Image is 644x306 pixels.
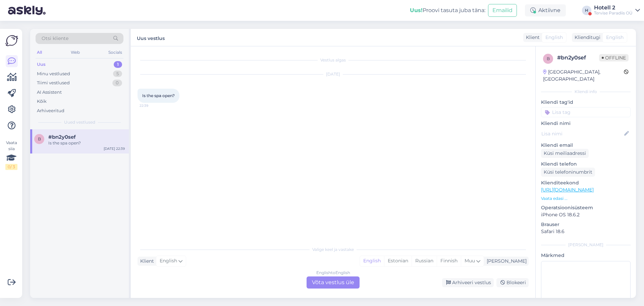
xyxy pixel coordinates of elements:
[437,256,461,266] div: Finnish
[541,195,631,202] p: Vaata edasi ...
[599,54,629,61] span: Offline
[5,140,17,170] div: Vaata siia
[107,48,123,57] div: Socials
[37,98,47,105] div: Kõik
[160,257,177,265] span: English
[541,107,631,117] input: Lisa tag
[37,107,64,114] div: Arhiveeritud
[541,242,631,248] div: [PERSON_NAME]
[114,61,122,68] div: 1
[541,161,631,168] p: Kliendi telefon
[541,149,589,158] div: Küsi meiliaadressi
[48,134,76,140] span: #bn2y0sef
[541,99,631,106] p: Kliendi tag'id
[48,140,125,146] div: Is the spa open?
[138,258,154,265] div: Klient
[465,258,475,264] span: Muu
[104,146,125,151] div: [DATE] 22:39
[64,119,95,125] span: Uued vestlused
[572,34,600,41] div: Klienditugi
[541,168,595,177] div: Küsi telefoninumbrit
[360,256,384,266] div: English
[412,256,437,266] div: Russian
[138,71,529,77] div: [DATE]
[138,247,529,253] div: Valige keel ja vastake
[384,256,412,266] div: Estonian
[38,136,41,141] span: b
[5,34,18,47] img: Askly Logo
[541,187,594,193] a: [URL][DOMAIN_NAME]
[488,4,517,17] button: Emailid
[557,54,599,62] div: # bn2y0sef
[541,252,631,259] p: Märkmed
[42,35,68,42] span: Otsi kliente
[484,258,527,265] div: [PERSON_NAME]
[69,48,81,57] div: Web
[594,5,640,16] a: Hotell 2Tervise Paradiis OÜ
[541,179,631,186] p: Klienditeekond
[410,6,485,14] div: Proovi tasuta juba täna:
[606,34,624,41] span: English
[36,48,43,57] div: All
[594,5,633,10] div: Hotell 2
[541,142,631,149] p: Kliendi email
[140,103,165,108] span: 22:39
[541,120,631,127] p: Kliendi nimi
[541,204,631,211] p: Operatsioonisüsteem
[410,7,423,13] b: Uus!
[307,276,360,289] div: Võta vestlus üle
[112,80,122,86] div: 0
[37,80,70,86] div: Tiimi vestlused
[37,61,46,68] div: Uus
[316,270,350,276] div: English to English
[547,56,550,61] span: b
[138,57,529,63] div: Vestlus algas
[142,93,175,98] span: Is the spa open?
[543,69,624,83] div: [GEOGRAPHIC_DATA], [GEOGRAPHIC_DATA]
[137,33,165,42] label: Uus vestlus
[541,211,631,218] p: iPhone OS 18.6.2
[523,34,540,41] div: Klient
[442,278,494,287] div: Arhiveeri vestlus
[582,6,591,15] div: H
[37,89,62,96] div: AI Assistent
[5,164,17,170] div: 0 / 3
[525,4,566,16] div: Aktiivne
[594,10,633,16] div: Tervise Paradiis OÜ
[541,221,631,228] p: Brauser
[541,89,631,95] div: Kliendi info
[113,71,122,77] div: 5
[541,228,631,235] p: Safari 18.6
[37,71,70,77] div: Minu vestlused
[545,34,563,41] span: English
[541,130,623,137] input: Lisa nimi
[496,278,529,287] div: Blokeeri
